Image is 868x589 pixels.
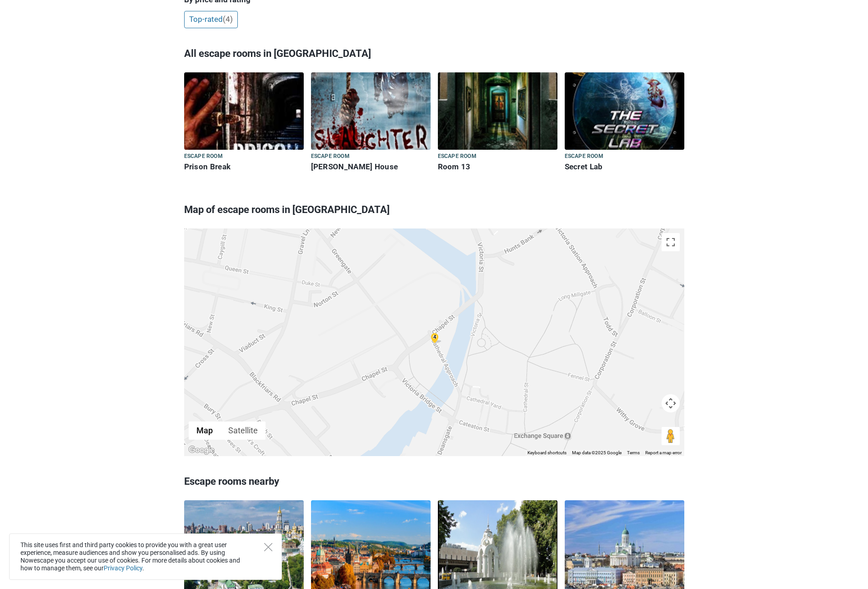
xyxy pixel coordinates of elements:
a: Room 13 Escape room Room 13 [438,72,557,173]
a: Top-rated(4) [184,11,238,28]
span: (4) [223,15,233,24]
a: Privacy Policy [104,564,142,572]
button: Map camera controls [662,394,680,412]
span: Escape room [438,152,477,162]
h3: Escape rooms nearby [184,470,684,493]
img: Google [186,444,216,456]
span: Escape room [184,152,223,162]
h6: Secret Lab [565,162,684,172]
a: Open this area in Google Maps (opens a new window) [186,444,216,456]
div: This site uses first and third party cookies to provide you with a great user experience, measure... [9,533,282,580]
button: Drag Pegman onto the map to open Street View [662,427,680,445]
img: Prison Break [184,72,304,150]
a: Prison Break Escape room Prison Break [184,72,304,173]
a: Slaughter House Escape room [PERSON_NAME] House [311,72,431,173]
img: Slaughter House [311,72,431,150]
div: 4 [429,332,440,342]
img: map-view-ico-yellow.png [431,333,442,344]
img: Room 13 [438,72,557,150]
button: Show street map [189,421,221,440]
button: Show satellite imagery [221,421,266,440]
h6: Prison Break [184,162,304,172]
button: Keyboard shortcuts [527,450,567,456]
span: Escape room [311,152,350,162]
img: Secret Lab [565,72,684,150]
button: Close [264,543,272,551]
a: Terms (opens in new tab) [627,450,640,455]
span: Map data ©2025 Google [572,450,622,455]
button: Toggle fullscreen view [662,233,680,251]
h6: [PERSON_NAME] House [311,162,431,172]
h3: Map of escape rooms in [GEOGRAPHIC_DATA] [184,198,684,222]
a: Secret Lab Escape room Secret Lab [565,72,684,173]
h3: All escape rooms in [GEOGRAPHIC_DATA] [184,42,684,66]
span: Escape room [565,152,603,162]
a: Report a map error [645,450,682,455]
h6: Room 13 [438,162,557,172]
